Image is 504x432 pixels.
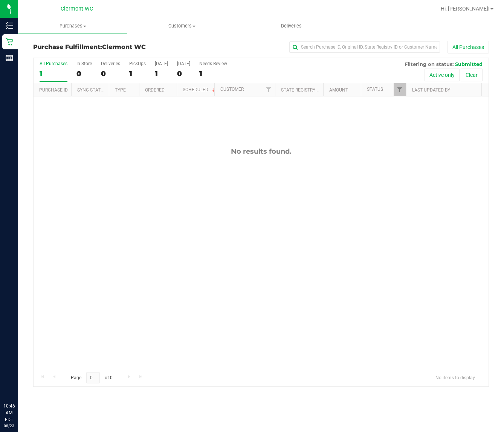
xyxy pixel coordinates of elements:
inline-svg: Reports [6,54,13,62]
span: Purchases [18,23,127,29]
iframe: Resource center [8,372,30,394]
div: 0 [76,69,92,78]
a: Ordered [145,87,165,93]
a: Filter [394,83,406,96]
div: [DATE] [177,61,190,66]
span: Page of 0 [64,372,119,384]
div: 1 [129,69,146,78]
div: [DATE] [155,61,168,66]
p: 08/23 [3,423,15,429]
a: Scheduled [183,87,217,92]
p: 10:46 AM EDT [3,403,15,423]
a: Filter [262,83,275,96]
a: Status [367,87,383,92]
span: Filtering on status: [405,61,454,67]
a: Purchase ID [39,87,68,93]
button: All Purchases [447,41,489,53]
inline-svg: Retail [6,38,13,46]
button: Clear [461,69,483,81]
h3: Purchase Fulfillment: [33,44,185,50]
button: Active only [425,69,460,81]
input: Search Purchase ID, Original ID, State Registry ID or Customer Name... [289,41,440,53]
div: No results found. [34,147,489,156]
a: Customers [127,18,237,34]
div: 1 [40,69,67,78]
span: No items to display [429,372,481,383]
span: Deliveries [271,23,312,29]
a: Sync Status [77,87,106,93]
div: Deliveries [101,61,120,66]
div: PickUps [129,61,146,66]
div: 1 [155,69,168,78]
div: 0 [101,69,120,78]
a: Amount [329,87,348,93]
a: Customer [220,87,244,92]
span: Hi, [PERSON_NAME]! [441,6,490,12]
span: Submitted [455,61,483,67]
a: Last Updated By [412,87,450,93]
div: In Store [76,61,92,66]
span: Customers [128,23,236,29]
a: Type [115,87,126,93]
a: State Registry ID [281,87,321,93]
div: 1 [199,69,227,78]
div: 0 [177,69,190,78]
span: Clermont WC [102,43,146,50]
a: Deliveries [237,18,346,34]
a: Purchases [18,18,127,34]
inline-svg: Inventory [6,22,13,29]
div: All Purchases [40,61,67,66]
span: Clermont WC [61,6,93,12]
div: Needs Review [199,61,227,66]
